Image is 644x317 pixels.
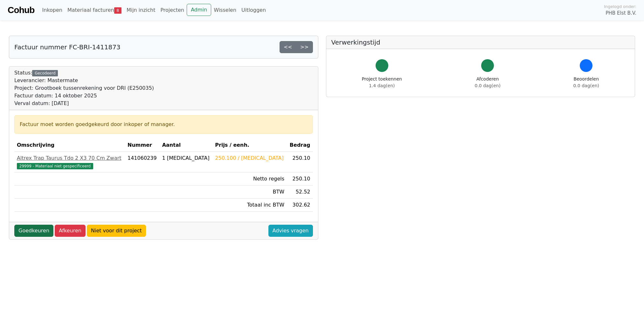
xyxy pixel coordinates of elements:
[8,3,34,18] a: Cohub
[87,225,146,237] a: Niet voor dit project
[212,139,287,152] th: Prijs / eenh.
[212,173,287,186] td: Netto regels
[14,100,154,107] div: Verval datum: [DATE]
[212,199,287,212] td: Totaal inc BTW
[125,139,160,152] th: Nummer
[17,163,93,169] span: 29999 - Materiaal niet gespecificeerd
[287,199,313,212] td: 302.62
[14,69,154,107] div: Status:
[124,4,158,17] a: Mijn inzicht
[20,121,308,128] div: Factuur moet worden goedgekeurd door inkoper of manager.
[125,152,160,173] td: 141060239
[55,225,86,237] a: Afkeuren
[158,4,187,17] a: Projecten
[239,4,268,17] a: Uitloggen
[114,7,121,14] span: 8
[280,41,296,53] a: <<
[65,4,124,17] a: Materiaal facturen8
[475,76,501,89] div: Afcoderen
[475,83,501,88] span: 0.0 dag(en)
[606,10,636,17] span: PHB Elst B.V.
[162,154,210,162] div: 1 [MEDICAL_DATA]
[604,4,636,10] span: Ingelogd onder:
[331,39,630,46] h5: Verwerkingstijd
[287,139,313,152] th: Bedrag
[268,225,313,237] a: Advies vragen
[215,154,284,162] div: 250.100 / [MEDICAL_DATA]
[211,4,239,17] a: Wisselen
[573,76,599,89] div: Beoordelen
[14,43,121,51] h5: Factuur nummer FC-BRI-1411873
[39,4,65,17] a: Inkopen
[287,152,313,173] td: 250.10
[369,83,395,88] span: 1.4 dag(en)
[14,77,154,84] div: Leverancier: Mastermate
[296,41,313,53] a: >>
[32,70,58,76] div: Gecodeerd
[17,154,122,170] a: Altrex Trap Taurus Tdo 2 X3 70 Cm Zwart29999 - Materiaal niet gespecificeerd
[573,83,599,88] span: 0.0 dag(en)
[14,225,53,237] a: Goedkeuren
[14,92,154,100] div: Factuur datum: 14 oktober 2025
[17,154,122,162] div: Altrex Trap Taurus Tdo 2 X3 70 Cm Zwart
[287,186,313,199] td: 52.52
[287,173,313,186] td: 250.10
[14,139,125,152] th: Omschrijving
[160,139,213,152] th: Aantal
[362,76,402,89] div: Project toekennen
[212,186,287,199] td: BTW
[14,84,154,92] div: Project: Grootboek tussenrekening voor DRI (E250035)
[187,4,211,16] a: Admin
